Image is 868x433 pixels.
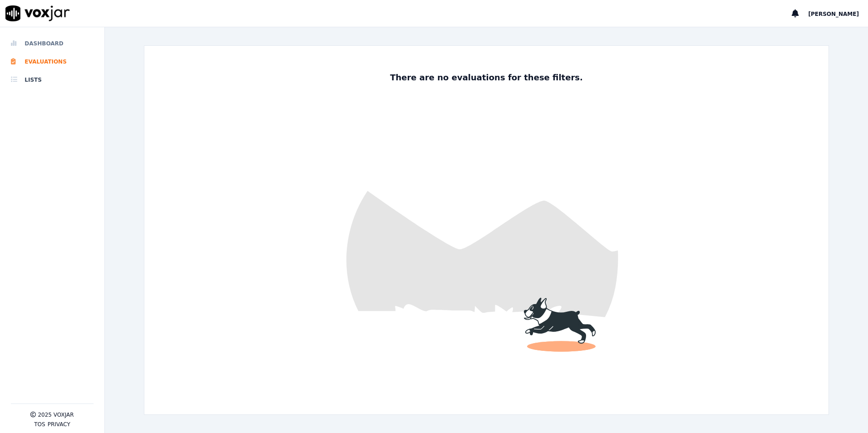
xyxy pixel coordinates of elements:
button: [PERSON_NAME] [808,8,868,19]
button: Privacy [48,421,70,428]
p: 2025 Voxjar [38,411,74,418]
a: Evaluations [11,53,94,71]
img: fun dog [144,46,829,414]
img: voxjar logo [5,5,70,21]
a: Lists [11,71,94,89]
p: There are no evaluations for these filters. [386,71,587,84]
span: [PERSON_NAME] [808,11,859,17]
button: TOS [34,421,45,428]
a: Dashboard [11,34,94,53]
